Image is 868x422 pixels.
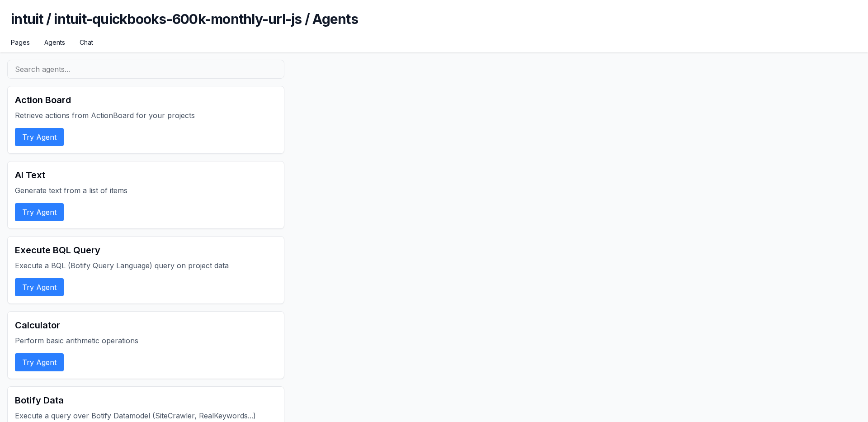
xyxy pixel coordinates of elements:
button: Try Agent [15,128,64,146]
h1: intuit / intuit-quickbooks-600k-monthly-url-js / Agents [11,11,857,38]
p: Retrieve actions from ActionBoard for your projects [15,110,277,121]
h2: AI Text [15,169,277,181]
p: Perform basic arithmetic operations [15,335,277,346]
button: Try Agent [15,278,64,296]
h2: Execute BQL Query [15,244,277,256]
a: Pages [11,38,30,47]
p: Execute a query over Botify Datamodel (SiteCrawler, RealKeywords...) [15,410,277,421]
h2: Calculator [15,319,277,332]
input: Search agents... [7,60,284,79]
p: Generate text from a list of items [15,185,277,196]
a: Agents [44,38,65,47]
a: Chat [80,38,93,47]
button: Try Agent [15,353,64,371]
h2: Action Board [15,94,277,106]
button: Try Agent [15,203,64,221]
h2: Botify Data [15,394,277,407]
p: Execute a BQL (Botify Query Language) query on project data [15,260,277,271]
